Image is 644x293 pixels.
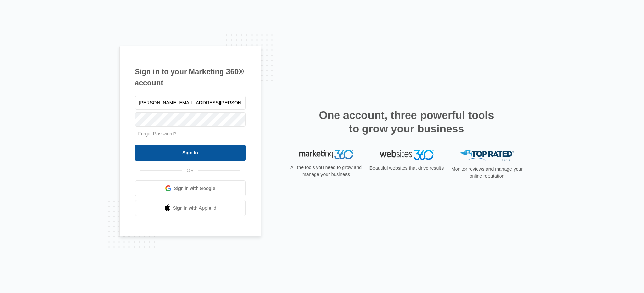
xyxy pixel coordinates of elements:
h2: One account, three powerful tools to grow your business [317,108,496,135]
input: Sign In [135,145,246,161]
input: Email [135,96,246,110]
a: Sign in with Apple Id [135,200,246,216]
span: OR [182,167,198,174]
p: Monitor reviews and manage your online reputation [449,166,525,180]
a: Sign in with Google [135,180,246,196]
img: Websites 360 [380,150,434,160]
h1: Sign in to your Marketing 360® account [135,66,246,88]
p: All the tools you need to grow and manage your business [288,164,364,178]
a: Forgot Password? [138,131,177,137]
span: Sign in with Google [174,185,215,192]
p: Beautiful websites that drive results [369,165,445,172]
img: Top Rated Local [460,150,514,161]
img: Marketing 360 [299,150,353,159]
span: Sign in with Apple Id [173,205,216,212]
